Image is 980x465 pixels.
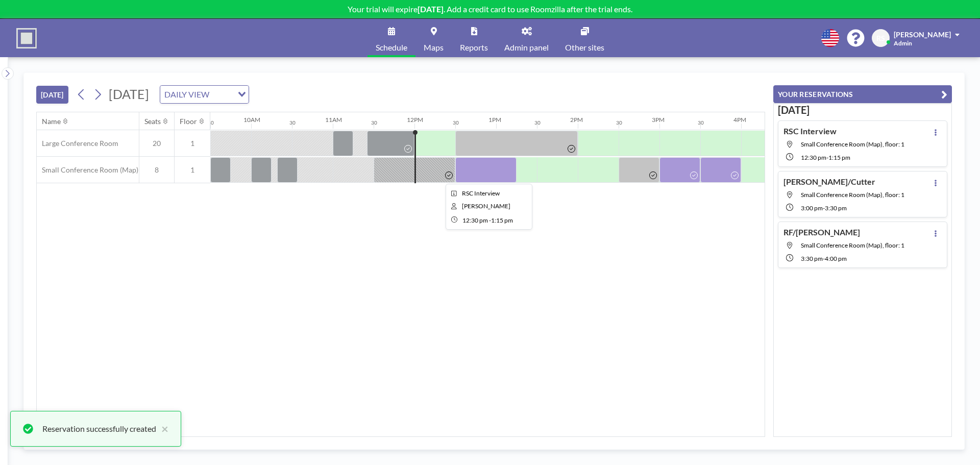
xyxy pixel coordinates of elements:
div: 30 [453,119,459,126]
b: [DATE] [418,4,444,14]
div: 2PM [570,116,583,124]
div: 10AM [243,116,260,124]
span: - [823,255,825,262]
div: 30 [371,119,377,126]
div: Search for option [160,86,249,103]
span: RSC Interview [462,189,500,197]
span: 12:30 PM [801,154,826,161]
span: [PERSON_NAME] [894,30,951,39]
span: 1:15 PM [491,216,513,224]
span: Rafi Schmideg [462,202,510,210]
span: 1 [175,139,210,148]
span: Large Conference Room [37,139,118,148]
a: Schedule [367,19,415,57]
span: - [826,154,828,161]
span: 12:30 PM [462,216,488,224]
a: Admin panel [496,19,557,57]
div: 11AM [325,116,342,124]
a: Maps [415,19,452,57]
span: 8 [139,165,174,175]
span: Admin panel [504,43,549,52]
input: Search for option [212,88,232,101]
span: Small Conference Room (Map), floor: 1 [801,241,904,249]
div: 4PM [733,116,746,124]
span: 3:00 PM [801,204,823,212]
h4: RSC Interview [783,126,837,136]
span: - [489,216,491,224]
span: 3:30 PM [825,204,847,212]
div: 30 [289,119,296,126]
span: 1 [175,165,210,175]
div: Seats [144,117,161,126]
span: 3:30 PM [801,255,823,262]
div: 30 [208,119,214,126]
span: DAILY VIEW [162,88,211,101]
div: Floor [180,117,197,126]
div: 3PM [652,116,665,124]
span: Admin [894,39,912,47]
h3: [DATE] [778,104,947,116]
span: 4:00 PM [825,255,847,262]
div: 30 [616,119,622,126]
a: Other sites [557,19,612,57]
span: Schedule [376,43,407,52]
h4: RF/[PERSON_NAME] [783,227,860,237]
div: 1PM [488,116,501,124]
span: Other sites [565,43,604,52]
div: Reservation successfully created [42,423,156,435]
h4: [PERSON_NAME]/Cutter [783,177,875,187]
div: 12PM [407,116,423,124]
span: 1:15 PM [828,154,850,161]
div: 30 [534,119,541,126]
div: 30 [698,119,704,126]
span: - [823,204,825,212]
span: Maps [424,43,444,52]
button: [DATE] [36,86,68,104]
button: close [156,423,168,435]
span: Reports [460,43,488,52]
span: Small Conference Room (Map), floor: 1 [801,191,904,199]
span: Small Conference Room (Map) [37,165,138,175]
span: [DATE] [109,86,149,102]
img: organization-logo [16,28,37,48]
span: Small Conference Room (Map), floor: 1 [801,140,904,148]
div: Name [42,117,61,126]
span: 20 [139,139,174,148]
a: Reports [452,19,496,57]
button: YOUR RESERVATIONS [773,85,952,103]
span: RS [876,34,885,43]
